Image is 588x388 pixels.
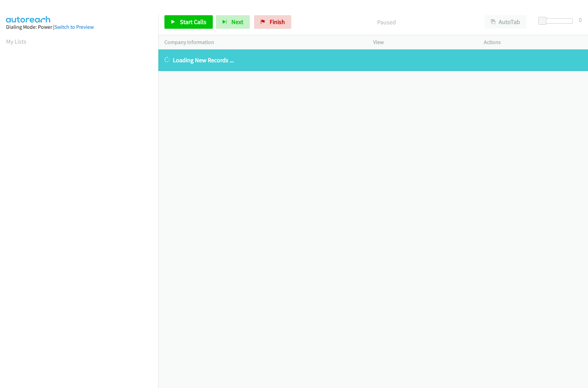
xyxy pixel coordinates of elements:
p: Actions [484,38,582,46]
p: Company Information [164,38,361,46]
iframe: Dialpad [6,52,158,373]
p: Paused [300,18,472,27]
span: Start Calls [180,18,206,26]
p: Loading New Records ... [164,55,582,65]
button: Next [216,15,250,29]
span: Finish [270,18,285,26]
div: Dialing Mode: Power | [6,23,152,31]
p: View [373,38,472,46]
button: AutoTab [484,15,526,29]
div: Delay between calls (in seconds) [542,18,573,24]
a: Switch to Preview [54,24,94,30]
a: Start Calls [164,15,213,29]
div: 0 [579,15,582,24]
a: My Lists [6,38,26,45]
a: Finish [254,15,291,29]
span: Next [231,18,243,26]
